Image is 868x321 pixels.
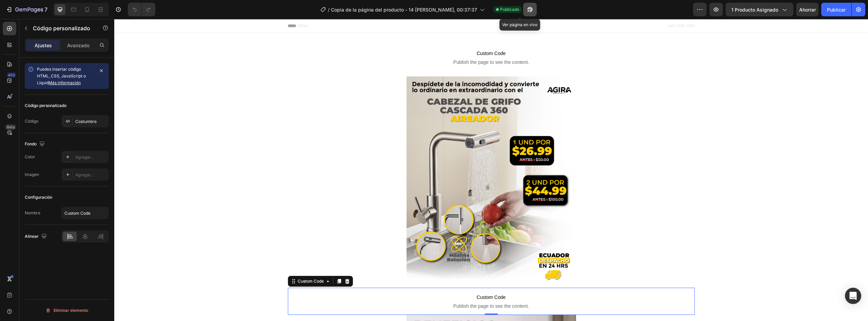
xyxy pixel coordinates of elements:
[25,195,52,200] font: Configuración
[726,3,793,16] button: 1 producto asignado
[25,119,38,124] font: Código
[114,19,868,321] iframe: Área de diseño
[821,3,851,16] button: Publicar
[25,234,39,239] font: Alinear
[174,274,580,282] span: Custom Code
[25,172,39,177] font: Imagen
[25,210,40,215] font: Nombre
[25,154,35,159] font: Color
[799,7,816,13] font: Ahorrar
[44,6,47,13] font: 7
[25,305,109,316] button: Eliminar elemento
[331,7,477,13] font: Copia de la página del producto - 14 [PERSON_NAME], 00:37:37
[48,80,81,85] a: Más información
[731,7,778,13] font: 1 producto asignado
[67,42,90,48] font: Avanzado
[796,3,818,16] button: Ahorrar
[33,25,90,32] font: Código personalizado
[328,7,330,13] font: /
[35,42,52,48] font: Ajustes
[7,125,15,129] font: Beta
[3,3,51,16] button: 7
[37,67,86,85] font: Puedes insertar código HTML, CSS, JavaScript o Liquid
[500,7,519,12] font: Publicado
[182,259,211,265] div: Custom Code
[25,103,66,108] font: Código personalizado
[75,172,94,177] font: Agregar...
[174,284,580,290] span: Publish the page to see the content.
[75,119,97,124] font: Costumbre
[845,288,861,304] div: Abrir Intercom Messenger
[8,73,15,77] font: 450
[292,57,462,263] img: gempages_558678044160558184-cae8e9d1-99c6-4ad6-8d3a-c953ad56ebaf.png
[75,155,94,160] font: Agregar...
[54,308,88,313] font: Eliminar elemento
[25,141,37,146] font: Fondo
[128,3,155,16] div: Deshacer/Rehacer
[827,7,846,13] font: Publicar
[33,24,91,32] p: Código personalizado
